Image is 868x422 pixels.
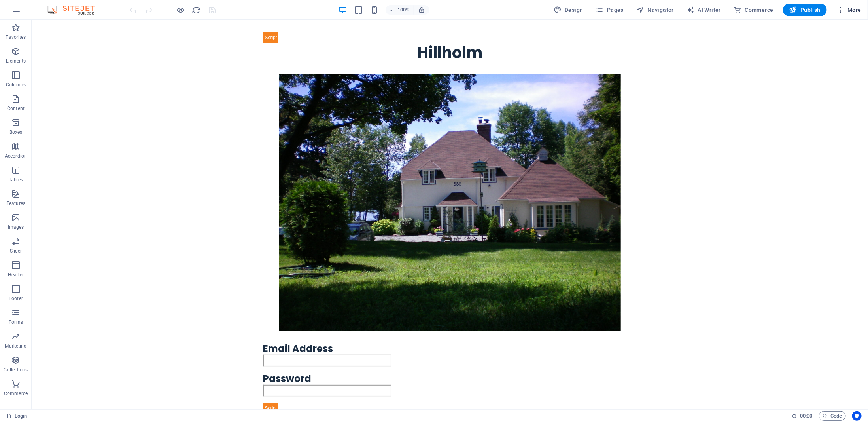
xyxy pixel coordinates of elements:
p: Columns [6,82,26,88]
img: Editor Logo [45,5,105,15]
p: Images [8,224,24,230]
button: Commerce [730,4,777,16]
p: Features [6,200,25,207]
p: Favorites [6,34,26,40]
button: More [833,4,864,16]
span: AI Writer [686,6,721,14]
button: Code [819,411,846,421]
span: Navigator [636,6,674,14]
span: Publish [789,6,821,14]
span: 00 00 [800,411,812,421]
span: Commerce [734,6,773,14]
p: Tables [9,177,23,183]
button: AI Writer [683,4,724,16]
p: Accordion [5,153,27,159]
i: Reload page [192,6,201,15]
p: Header [8,272,24,278]
span: Code [823,411,842,421]
h6: Session time [792,411,813,421]
p: Elements [6,58,26,64]
button: Navigator [633,4,677,16]
button: Pages [593,4,627,16]
h6: 100% [397,5,410,15]
span: Pages [596,6,624,14]
button: Publish [783,4,827,16]
div: Design (Ctrl+Alt+Y) [550,4,586,16]
i: On resize automatically adjust zoom level to fit chosen device. [418,6,425,13]
button: reload [192,5,201,15]
p: Content [7,105,25,112]
span: : [806,413,807,419]
p: Footer [9,295,23,302]
p: Boxes [9,129,23,135]
button: 100% [386,5,414,15]
span: Design [554,6,583,14]
button: Usercentrics [852,411,862,421]
span: More [836,6,861,14]
p: Marketing [5,343,26,349]
a: Click to cancel selection. Double-click to open Pages [6,411,27,421]
p: Commerce [4,390,28,397]
p: Forms [9,319,23,325]
p: Collections [4,367,28,373]
p: Slider [10,248,22,254]
button: Design [550,4,586,16]
button: Click here to leave preview mode and continue editing [176,5,185,15]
